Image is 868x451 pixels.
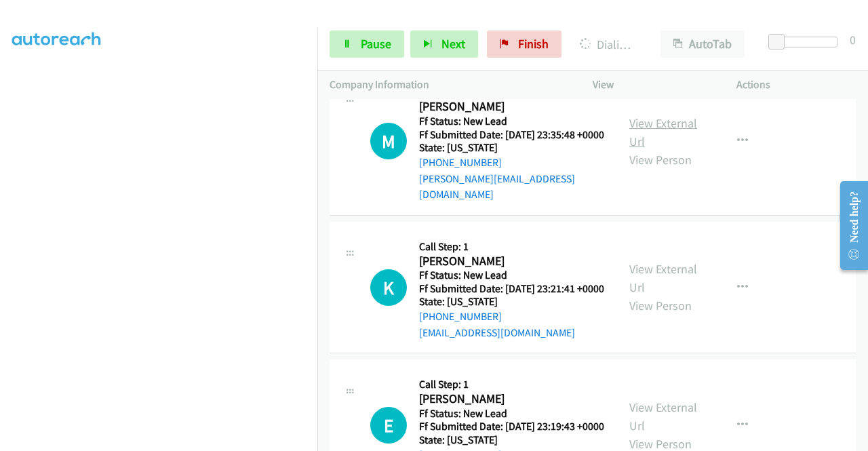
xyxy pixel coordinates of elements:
[660,31,745,58] button: AutoTab
[629,152,692,168] a: View Person
[419,391,600,407] h2: [PERSON_NAME]
[370,407,407,444] h1: E
[629,399,697,433] a: View External Url
[419,407,604,420] h5: Ff Status: New Lead
[629,298,692,313] a: View Person
[593,77,712,93] p: View
[518,36,549,52] span: Finish
[736,77,856,93] p: Actions
[370,123,407,159] h1: M
[419,433,604,447] h5: State: [US_STATE]
[629,261,697,295] a: View External Url
[419,420,604,433] h5: Ff Submitted Date: [DATE] 23:19:43 +0000
[419,172,575,201] a: [PERSON_NAME][EMAIL_ADDRESS][DOMAIN_NAME]
[775,37,837,47] div: Delay between calls (in seconds)
[419,310,502,323] a: [PHONE_NUMBER]
[629,115,697,149] a: View External Url
[419,156,502,169] a: [PHONE_NUMBER]
[370,407,407,444] div: The call is yet to be attempted
[580,35,636,54] p: Dialing [PERSON_NAME]
[410,31,478,58] button: Next
[419,269,604,282] h5: Ff Status: New Lead
[419,326,575,339] a: [EMAIL_ADDRESS][DOMAIN_NAME]
[361,36,391,52] span: Pause
[330,31,404,58] a: Pause
[419,115,605,128] h5: Ff Status: New Lead
[850,31,856,49] div: 0
[419,282,604,296] h5: Ff Submitted Date: [DATE] 23:21:41 +0000
[419,295,604,309] h5: State: [US_STATE]
[829,172,868,279] iframe: Resource Center
[370,123,407,159] div: The call is yet to be attempted
[441,36,465,52] span: Next
[419,141,605,155] h5: State: [US_STATE]
[487,31,561,58] a: Finish
[330,77,568,93] p: Company Information
[419,99,600,115] h2: [PERSON_NAME]
[419,240,604,254] h5: Call Step: 1
[419,128,605,142] h5: Ff Submitted Date: [DATE] 23:35:48 +0000
[370,269,407,306] h1: K
[419,254,600,269] h2: [PERSON_NAME]
[370,269,407,306] div: The call is yet to be attempted
[419,378,604,391] h5: Call Step: 1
